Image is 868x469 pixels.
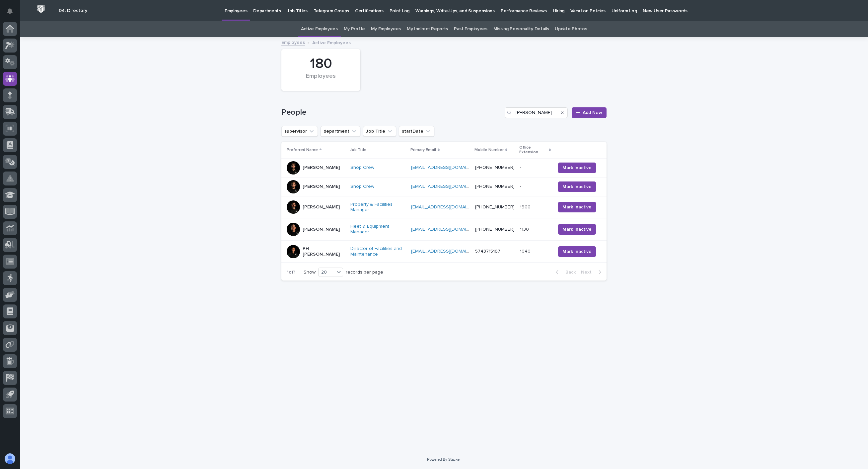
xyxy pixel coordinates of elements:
[572,107,607,118] a: Add New
[321,126,360,137] button: department
[411,205,486,209] a: [EMAIL_ADDRESS][DOMAIN_NAME]
[350,224,406,235] a: Fleet & Equipment Manager
[411,184,486,189] a: [EMAIL_ADDRESS][DOMAIN_NAME]
[3,452,17,466] button: users-avatar
[35,3,47,15] img: Workspace Logo
[281,218,607,241] tr: [PERSON_NAME]Fleet & Equipment Manager [EMAIL_ADDRESS][DOMAIN_NAME] [PHONE_NUMBER]11301130 Mark I...
[558,163,596,173] button: Mark Inactive
[344,21,365,37] a: My Profile
[474,146,504,154] p: Mobile Number
[303,165,340,171] p: [PERSON_NAME]
[303,227,340,232] p: [PERSON_NAME]
[475,184,515,189] a: [PHONE_NUMBER]
[520,203,532,210] p: 1900
[3,4,17,18] button: Notifications
[411,165,486,170] a: [EMAIL_ADDRESS][DOMAIN_NAME]
[350,165,374,171] a: Shop Crew
[562,183,592,190] span: Mark Inactive
[399,126,434,137] button: startDate
[578,269,607,275] button: Next
[558,202,596,212] button: Mark Inactive
[281,126,318,137] button: supervisor
[281,158,607,177] tr: [PERSON_NAME]Shop Crew [EMAIL_ADDRESS][DOMAIN_NAME] [PHONE_NUMBER]-- Mark Inactive
[281,177,607,196] tr: [PERSON_NAME]Shop Crew [EMAIL_ADDRESS][DOMAIN_NAME] [PHONE_NUMBER]-- Mark Inactive
[346,270,383,275] p: records per page
[303,204,340,210] p: [PERSON_NAME]
[520,225,530,232] p: 1130
[520,247,532,254] p: 1040
[520,182,523,189] p: -
[8,8,17,19] div: Notifications
[475,249,500,254] a: 5743715167
[555,21,587,37] a: Update Photos
[59,8,87,14] h2: 04. Directory
[363,126,396,137] button: Job Title
[558,181,596,192] button: Mark Inactive
[410,146,436,154] p: Primary Email
[303,246,345,257] p: PH [PERSON_NAME]
[520,164,523,171] p: -
[411,227,486,232] a: [EMAIL_ADDRESS][DOMAIN_NAME]
[350,184,374,189] a: Shop Crew
[550,269,578,275] button: Back
[371,21,401,37] a: My Employees
[319,269,334,276] div: 20
[558,246,596,257] button: Mark Inactive
[350,146,367,154] p: Job Title
[293,56,349,72] div: 180
[562,204,592,210] span: Mark Inactive
[505,107,568,118] input: Search
[562,165,592,171] span: Mark Inactive
[475,227,515,232] a: [PHONE_NUMBER]
[301,21,338,37] a: Active Employees
[350,202,406,213] a: Property & Facilities Manager
[281,264,301,281] p: 1 of 1
[281,240,607,263] tr: PH [PERSON_NAME]Director of Facilities and Maintenance [EMAIL_ADDRESS][DOMAIN_NAME] 5743715167104...
[519,144,547,156] p: Office Extension
[493,21,549,37] a: Missing Personality Details
[475,205,515,209] a: [PHONE_NUMBER]
[558,224,596,235] button: Mark Inactive
[561,270,576,275] span: Back
[281,38,305,46] a: Employees
[304,270,316,275] p: Show
[350,246,406,257] a: Director of Facilities and Maintenance
[454,21,487,37] a: Past Employees
[303,184,340,189] p: [PERSON_NAME]
[475,165,515,170] a: [PHONE_NUMBER]
[411,249,486,254] a: [EMAIL_ADDRESS][DOMAIN_NAME]
[562,226,592,233] span: Mark Inactive
[562,248,592,255] span: Mark Inactive
[407,21,448,37] a: My Indirect Reports
[581,270,596,275] span: Next
[583,110,602,115] span: Add New
[281,108,502,117] h1: People
[427,457,461,461] a: Powered By Stacker
[287,146,318,154] p: Preferred Name
[293,73,349,87] div: Employees
[312,39,351,46] p: Active Employees
[281,196,607,218] tr: [PERSON_NAME]Property & Facilities Manager [EMAIL_ADDRESS][DOMAIN_NAME] [PHONE_NUMBER]19001900 Ma...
